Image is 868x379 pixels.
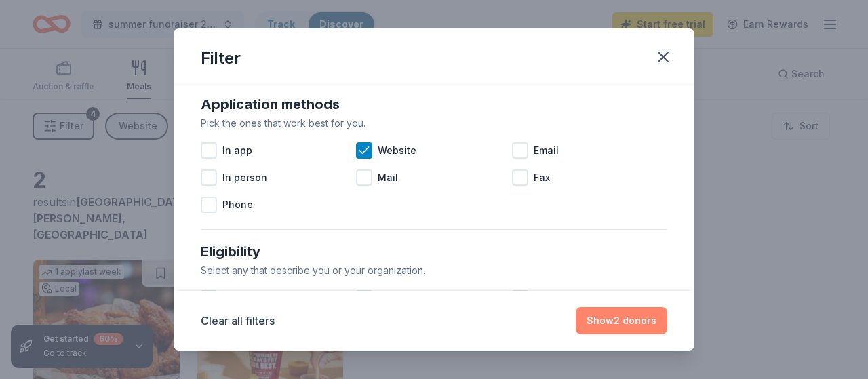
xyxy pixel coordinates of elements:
[201,262,667,279] div: Select any that describe you or your organization.
[201,94,667,115] div: Application methods
[222,142,252,159] span: In app
[201,241,667,262] div: Eligibility
[378,142,416,159] span: Website
[534,142,559,159] span: Email
[201,313,275,329] button: Clear all filters
[222,290,275,306] span: Individuals
[201,115,667,132] div: Pick the ones that work best for you.
[534,290,578,306] span: Religious
[576,307,667,334] button: Show2 donors
[222,169,267,186] span: In person
[222,197,253,213] span: Phone
[378,169,398,186] span: Mail
[378,290,416,306] span: Political
[534,169,550,186] span: Fax
[201,47,241,69] div: Filter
